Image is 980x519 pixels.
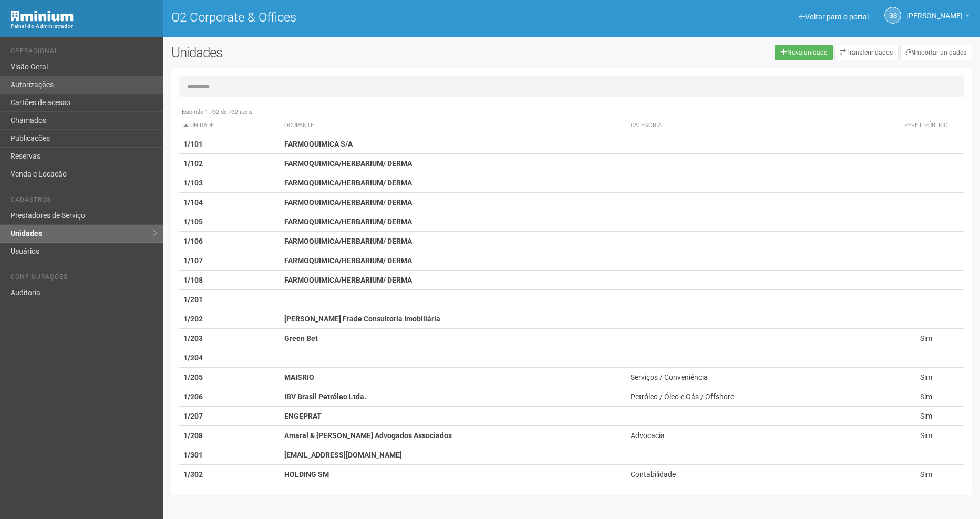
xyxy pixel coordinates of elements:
strong: FARMOQUIMICA/HERBARIUM/ DERMA [284,256,412,265]
strong: 1/107 [183,256,203,265]
th: Unidade: activate to sort column descending [179,117,280,134]
strong: HOLDING SM [284,470,329,479]
th: Ocupante: activate to sort column ascending [280,117,626,134]
strong: ENGEPRAT [284,412,322,420]
div: Exibindo 1-732 de 732 itens [179,108,964,117]
a: [PERSON_NAME] [906,13,969,22]
span: Sim [920,392,932,401]
strong: 1/203 [183,334,203,342]
span: Gabriela Souza [906,2,963,20]
strong: [PERSON_NAME] Frade Consultoria Imobiliária [284,315,440,323]
strong: 1/208 [183,431,203,440]
strong: 1/301 [183,451,203,459]
span: Sim [920,470,932,479]
span: Sim [920,412,932,420]
strong: 1/201 [183,295,203,304]
strong: 1/105 [183,217,203,226]
strong: 1/302 [183,470,203,479]
th: Perfil público: activate to sort column ascending [889,117,964,134]
li: Configurações [11,273,156,284]
strong: FARMOQUIMICA/HERBARIUM/ DERMA [284,276,412,284]
strong: 1/101 [183,140,203,148]
th: Categoria: activate to sort column ascending [626,117,888,134]
a: Importar unidades [900,45,972,60]
strong: FARMOQUIMICA S/A [284,140,353,148]
h2: Unidades [171,45,496,60]
strong: FARMOQUIMICA/HERBARIUM/ DERMA [284,159,412,168]
strong: 1/102 [183,159,203,168]
strong: 1/106 [183,237,203,245]
td: Administração / Imobiliária [626,484,888,504]
strong: MAISRIO [284,373,314,381]
strong: Amaral & [PERSON_NAME] Advogados Associados [284,431,452,440]
a: GS [884,7,901,24]
strong: 1/207 [183,412,203,420]
td: Advocacia [626,426,888,445]
strong: FARMOQUIMICA/HERBARIUM/ DERMA [284,217,412,226]
div: Painel do Administrador [11,22,156,31]
strong: FARMOQUIMICA/HERBARIUM/ DERMA [284,198,412,206]
strong: FARMOQUIMICA/HERBARIUM/ DERMA [284,179,412,187]
img: Minium [11,11,74,22]
span: Sim [920,431,932,440]
strong: 1/104 [183,198,203,206]
strong: FARMOQUIMICA/HERBARIUM/ DERMA [284,237,412,245]
strong: IBV Brasil Petróleo Ltda. [284,392,366,401]
strong: 1/205 [183,373,203,381]
td: Contabilidade [626,465,888,484]
strong: 1/204 [183,354,203,362]
td: Serviços / Conveniência [626,368,888,387]
strong: 1/206 [183,392,203,401]
li: Operacional [11,47,156,58]
h1: O2 Corporate & Offices [171,11,564,24]
li: Cadastros [11,196,156,207]
strong: [EMAIL_ADDRESS][DOMAIN_NAME] [284,451,402,459]
span: Sim [920,334,932,342]
span: Sim [920,373,932,381]
strong: 1/202 [183,315,203,323]
strong: 1/103 [183,179,203,187]
a: Transferir dados [834,45,899,60]
td: Petróleo / Óleo e Gás / Offshore [626,387,888,407]
a: Nova unidade [775,45,833,60]
a: Voltar para o portal [799,13,869,21]
strong: 1/108 [183,276,203,284]
strong: Green Bet [284,334,318,342]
